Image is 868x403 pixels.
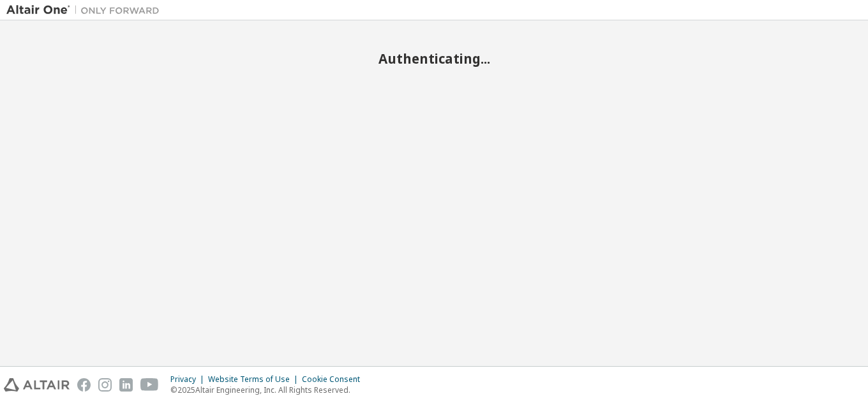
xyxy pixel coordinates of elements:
div: Privacy [170,374,208,385]
div: Website Terms of Use [208,374,302,385]
p: © 2025 Altair Engineering, Inc. All Rights Reserved. [170,385,368,395]
img: linkedin.svg [119,378,133,392]
h2: Authenticating... [6,50,862,67]
img: Altair One [6,4,166,17]
div: Cookie Consent [302,374,368,385]
img: youtube.svg [140,378,159,392]
img: altair_logo.svg [4,378,70,392]
img: facebook.svg [77,378,91,392]
img: instagram.svg [98,378,112,392]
